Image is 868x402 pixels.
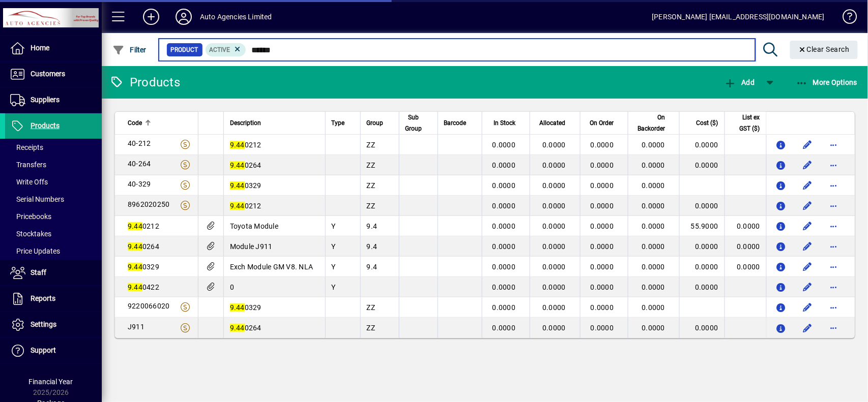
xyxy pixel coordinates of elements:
a: Stocktakes [5,225,102,242]
span: 0.0000 [542,222,566,230]
span: 0.0000 [642,181,666,190]
span: 0.0000 [642,283,666,291]
span: 0.0000 [591,141,614,149]
span: Serial Numbers [10,195,64,203]
td: 0.0000 [725,257,766,277]
button: Edit [799,198,816,214]
span: ZZ [367,161,375,169]
span: Allocated [540,117,566,129]
span: ZZ [367,202,375,210]
div: [PERSON_NAME] [EMAIL_ADDRESS][DOMAIN_NAME] [652,9,825,25]
span: 0.0000 [542,202,566,210]
button: More options [826,259,842,275]
span: 40-264 [128,160,151,168]
span: Stocktakes [10,230,51,238]
a: Home [5,36,102,61]
span: 0.0000 [493,141,516,149]
span: 9.4 [367,263,378,271]
button: More options [826,320,842,336]
div: In Stock [488,117,525,129]
span: 0.0000 [642,222,666,230]
span: 0.0000 [642,202,666,210]
span: J911 [128,323,144,331]
td: 0.0000 [679,318,725,338]
span: ZZ [367,324,375,332]
span: 0.0000 [542,263,566,271]
span: 0.0000 [591,283,614,291]
span: 0212 [230,141,262,149]
span: Receipts [10,143,43,151]
span: 0.0000 [493,324,516,332]
button: Edit [799,279,816,295]
button: Add [135,8,167,26]
span: 0.0000 [591,324,614,332]
em: 9.44 [128,242,142,251]
span: 0.0000 [642,303,666,312]
div: Auto Agencies Limited [200,9,272,25]
div: Allocated [536,117,575,129]
a: Settings [5,312,102,337]
span: Description [230,117,261,129]
em: 9.44 [128,283,142,291]
span: Sub Group [406,112,422,134]
a: Write Offs [5,173,102,191]
span: 0.0000 [542,242,566,251]
div: Products [109,74,180,90]
button: More options [826,137,842,153]
span: 0264 [230,324,262,332]
span: 0.0000 [591,161,614,169]
span: 0.0000 [542,141,566,149]
button: Edit [799,299,816,316]
span: Write Offs [10,178,48,186]
a: Support [5,338,102,363]
span: List ex GST ($) [731,112,760,134]
a: Pricebooks [5,208,102,225]
span: 0264 [128,242,159,251]
em: 9.44 [230,324,245,332]
span: Pricebooks [10,212,51,221]
button: Clear [790,41,858,59]
span: 0.0000 [642,161,666,169]
td: 0.0000 [679,236,725,257]
span: 0.0000 [591,242,614,251]
div: Sub Group [406,112,431,134]
mat-chip: Activation Status: Active [206,43,246,56]
div: Group [367,117,393,129]
span: Price Updates [10,247,60,255]
span: 40-212 [128,139,151,147]
span: 0.0000 [542,161,566,169]
span: Y [332,242,336,251]
span: 0.0000 [542,324,566,332]
span: Suppliers [31,96,60,104]
span: 0 [230,283,234,291]
span: Financial Year [29,378,73,386]
span: In Stock [494,117,515,129]
span: 0422 [128,283,159,291]
span: 0.0000 [542,181,566,190]
span: 0329 [230,181,262,190]
div: Type [332,117,354,129]
div: On Order [587,117,623,129]
button: More options [826,299,842,316]
div: Description [230,117,319,129]
button: More Options [793,73,860,91]
a: Suppliers [5,87,102,113]
a: Reports [5,286,102,312]
td: 0.0000 [679,135,725,155]
button: Edit [799,177,816,194]
span: 0.0000 [542,303,566,312]
span: ZZ [367,181,375,190]
span: Cost ($) [697,117,718,129]
td: 55.9000 [679,216,725,236]
span: Support [31,346,56,354]
button: More options [826,177,842,194]
a: Staff [5,260,102,286]
span: 0.0000 [493,161,516,169]
span: 40-329 [128,180,151,188]
button: Edit [799,218,816,234]
a: Customers [5,61,102,87]
a: Receipts [5,139,102,156]
span: On Backorder [634,112,665,134]
span: 0.0000 [493,181,516,190]
span: 0.0000 [642,324,666,332]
